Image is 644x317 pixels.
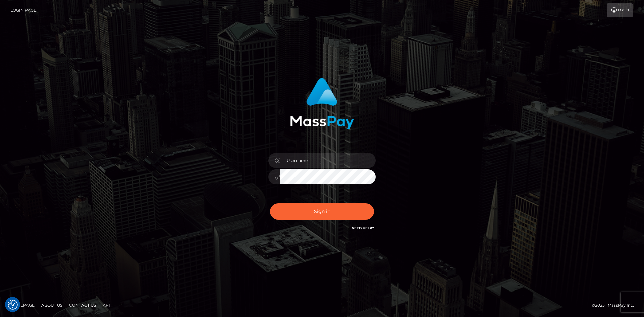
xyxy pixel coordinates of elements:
[100,300,113,310] a: API
[352,226,374,230] a: Need Help?
[39,300,65,310] a: About Us
[270,203,374,220] button: Sign in
[66,300,99,310] a: Contact Us
[607,3,633,17] a: Login
[8,300,18,310] img: Revisit consent button
[7,300,37,310] a: Homepage
[10,3,36,17] a: Login Page
[290,78,354,129] img: MassPay Login
[280,153,376,168] input: Username...
[8,300,18,310] button: Consent Preferences
[592,302,639,309] div: © 2025 , MassPay Inc.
